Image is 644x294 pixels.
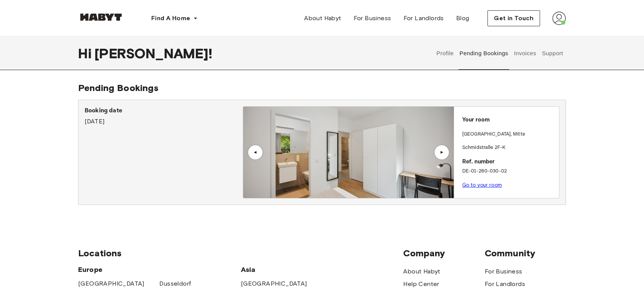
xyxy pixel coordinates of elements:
[462,158,556,166] p: Ref. number
[485,267,522,276] a: For Business
[78,82,159,93] span: Pending Bookings
[485,248,566,259] span: Community
[438,150,445,155] div: ▲
[403,267,440,276] a: About Habyt
[354,14,391,23] span: For Business
[159,279,191,288] a: Dusseldorf
[241,279,307,288] a: [GEOGRAPHIC_DATA]
[494,14,533,23] span: Get in Touch
[252,150,259,155] div: ▲
[78,265,241,274] span: Europe
[462,131,525,138] p: [GEOGRAPHIC_DATA] , Mitte
[485,280,525,289] a: For Landlords
[348,11,397,26] a: For Business
[462,168,556,175] p: DE-01-260-030-02
[78,45,95,61] span: Hi
[552,11,566,25] img: avatar
[513,37,537,70] button: Invoices
[403,280,439,289] a: Help Center
[403,248,484,259] span: Company
[298,11,347,26] a: About Habyt
[85,106,243,115] p: Booking date
[462,116,556,125] p: Your room
[78,13,124,21] img: Habyt
[241,265,322,274] span: Asia
[462,182,502,188] a: Go to your room
[456,14,469,23] span: Blog
[304,14,341,23] span: About Habyt
[145,11,204,26] button: Find A Home
[78,248,403,259] span: Locations
[78,279,144,288] a: [GEOGRAPHIC_DATA]
[462,144,556,152] p: Schmidstraße 2F-K
[397,11,450,26] a: For Landlords
[95,45,212,61] span: [PERSON_NAME] !
[403,14,444,23] span: For Landlords
[541,37,564,70] button: Support
[450,11,476,26] a: Blog
[434,37,566,70] div: user profile tabs
[85,106,243,126] div: [DATE]
[487,10,540,26] button: Get in Touch
[436,37,455,70] button: Profile
[151,14,190,23] span: Find A Home
[243,107,453,198] img: Image of the room
[458,37,509,70] button: Pending Bookings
